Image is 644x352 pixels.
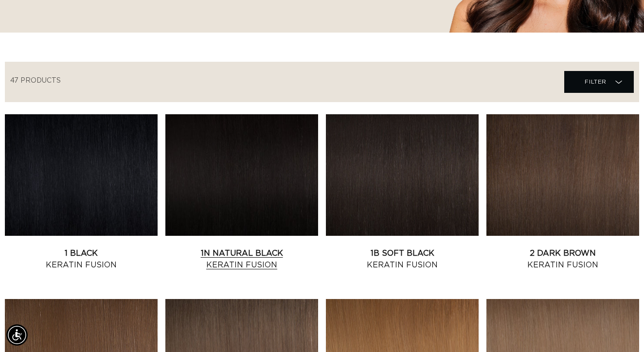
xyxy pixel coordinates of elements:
[585,72,607,91] span: Filter
[326,247,479,271] a: 1B Soft Black Keratin Fusion
[6,324,28,346] div: Accessibility Menu
[486,247,639,271] a: 2 Dark Brown Keratin Fusion
[165,247,318,271] a: 1N Natural Black Keratin Fusion
[10,77,61,84] span: 47 products
[5,247,158,271] a: 1 Black Keratin Fusion
[564,71,634,93] summary: Filter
